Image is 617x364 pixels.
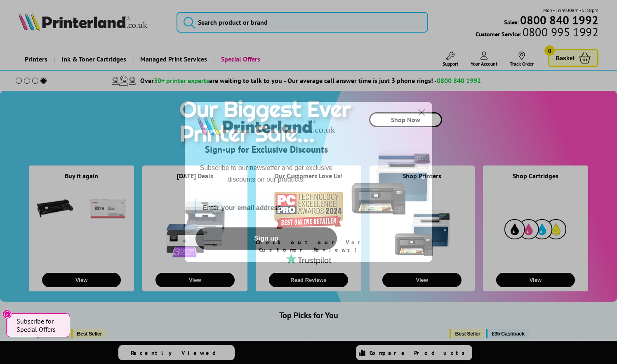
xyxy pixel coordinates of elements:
[2,310,12,319] button: Close
[205,144,328,155] span: Sign-up for Exclusive Discounts
[414,105,429,120] button: Close dialog
[350,102,432,262] img: 5290a21f-4df8-4860-95f4-ea1e8d0e8904.png
[195,114,337,137] img: Printerland.co.uk
[195,198,337,218] input: Enter your email address
[16,317,62,333] span: Subscribe for Special Offers
[195,227,337,250] button: Sign up
[200,164,333,183] span: Subscribe to our newsletter and get exclusive discounts on our products!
